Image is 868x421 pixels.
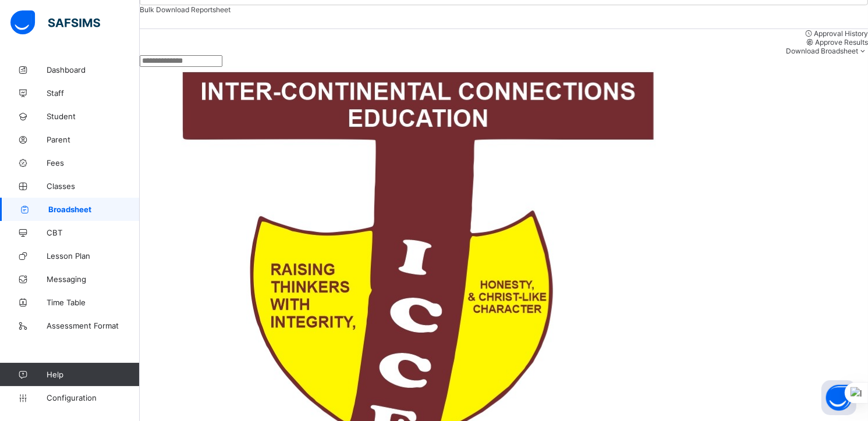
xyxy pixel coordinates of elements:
span: CBT [47,228,140,237]
span: Classes [47,181,140,191]
img: safsims [10,10,100,35]
button: Open asap [821,380,856,415]
span: Help [47,370,139,379]
span: Dashboard [47,65,140,74]
span: Lesson Plan [47,251,140,261]
span: Fees [47,158,140,167]
span: Time Table [47,298,140,307]
span: Broadsheet [48,205,140,214]
span: Download Broadsheet [786,47,858,55]
span: Bulk Download Reportsheet [140,5,231,14]
span: Approve Results [815,38,868,47]
span: Parent [47,135,140,144]
span: Assessment Format [47,321,140,330]
span: Configuration [47,393,139,402]
span: Staff [47,88,140,98]
span: Messaging [47,274,140,284]
span: Approval History [814,29,868,38]
span: Student [47,112,140,121]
